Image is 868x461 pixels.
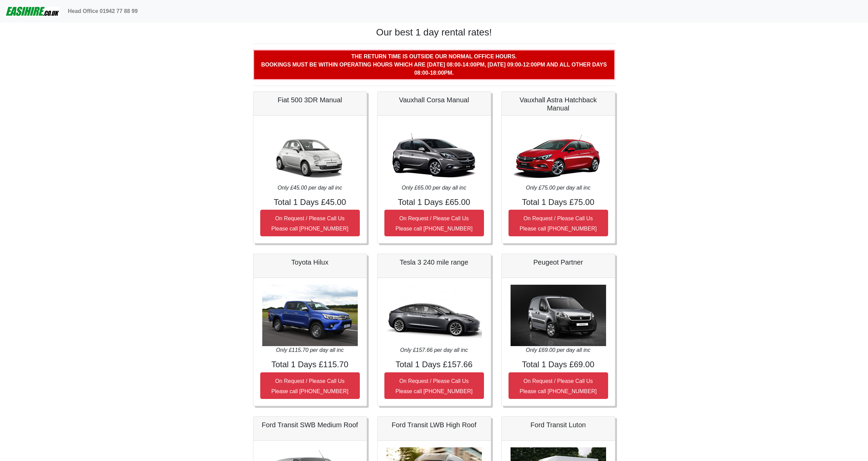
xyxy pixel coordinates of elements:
h5: Ford Transit Luton [509,421,608,429]
h4: Total 1 Days £75.00 [509,197,608,207]
h5: Peugeot Partner [509,258,608,266]
small: On Request / Please Call Us Please call [PHONE_NUMBER] [396,378,473,394]
b: Head Office 01942 77 88 99 [68,8,138,14]
img: Vauxhall Astra Hatchback Manual [511,122,606,184]
img: Toyota Hilux [262,285,358,346]
img: Tesla 3 240 mile range [386,285,482,346]
small: On Request / Please Call Us Please call [PHONE_NUMBER] [520,378,597,394]
h4: Total 1 Days £157.66 [384,360,484,370]
small: On Request / Please Call Us Please call [PHONE_NUMBER] [520,215,597,232]
i: Only £115.70 per day all inc [276,347,343,353]
b: The return time is outside our normal office hours. Bookings must be within operating hours which... [261,54,607,76]
button: On Request / Please Call UsPlease call [PHONE_NUMBER] [509,372,608,399]
h5: Tesla 3 240 mile range [384,258,484,266]
h4: Total 1 Days £65.00 [384,197,484,207]
h1: Our best 1 day rental rates! [253,27,615,38]
h5: Ford Transit LWB High Roof [384,421,484,429]
h5: Vauxhall Astra Hatchback Manual [509,96,608,112]
img: Fiat 500 3DR Manual [262,122,358,184]
h5: Toyota Hilux [260,258,360,266]
button: On Request / Please Call UsPlease call [PHONE_NUMBER] [384,210,484,236]
i: Only £45.00 per day all inc [278,185,342,191]
i: Only £157.66 per day all inc [400,347,468,353]
i: Only £75.00 per day all inc [526,185,590,191]
small: On Request / Please Call Us Please call [PHONE_NUMBER] [396,215,473,232]
a: Head Office 01942 77 88 99 [65,4,141,18]
i: Only £65.00 per day all inc [402,185,466,191]
img: easihire_logo_small.png [5,4,60,18]
small: On Request / Please Call Us Please call [PHONE_NUMBER] [271,215,349,232]
h5: Vauxhall Corsa Manual [384,96,484,104]
img: Vauxhall Corsa Manual [386,122,482,184]
h5: Ford Transit SWB Medium Roof [260,421,360,429]
i: Only £69.00 per day all inc [526,347,590,353]
h4: Total 1 Days £69.00 [509,360,608,370]
h5: Fiat 500 3DR Manual [260,96,360,104]
h4: Total 1 Days £45.00 [260,197,360,207]
button: On Request / Please Call UsPlease call [PHONE_NUMBER] [260,210,360,236]
button: On Request / Please Call UsPlease call [PHONE_NUMBER] [384,372,484,399]
button: On Request / Please Call UsPlease call [PHONE_NUMBER] [509,210,608,236]
button: On Request / Please Call UsPlease call [PHONE_NUMBER] [260,372,360,399]
img: Peugeot Partner [511,285,606,346]
h4: Total 1 Days £115.70 [260,360,360,370]
small: On Request / Please Call Us Please call [PHONE_NUMBER] [271,378,349,394]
